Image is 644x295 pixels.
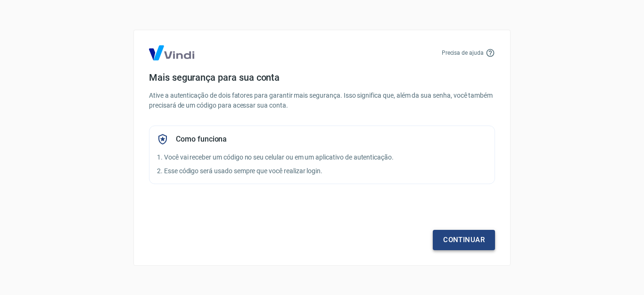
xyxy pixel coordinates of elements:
p: Ative a autenticação de dois fatores para garantir mais segurança. Isso significa que, além da su... [149,91,495,110]
p: 1. Você vai receber um código no seu celular ou em um aplicativo de autenticação. [157,152,487,162]
p: Precisa de ajuda [442,49,484,57]
a: Continuar [433,230,495,250]
h5: Como funciona [176,135,227,144]
img: Logo Vind [149,45,194,60]
h4: Mais segurança para sua conta [149,72,495,83]
p: 2. Esse código será usado sempre que você realizar login. [157,166,487,176]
